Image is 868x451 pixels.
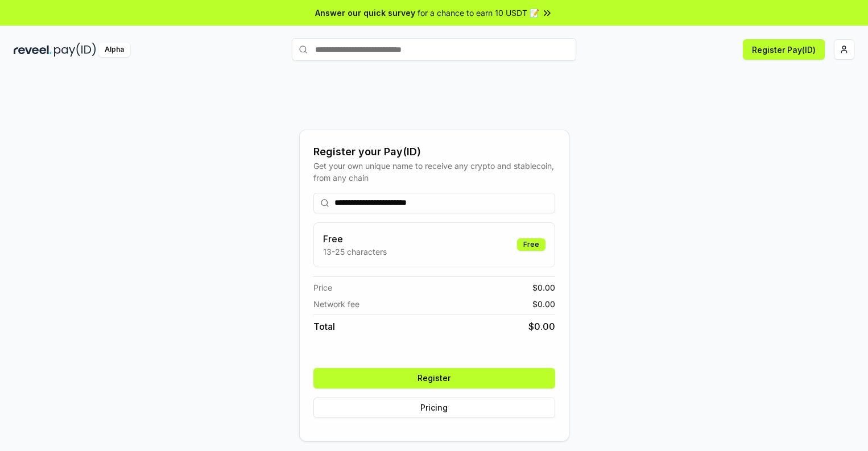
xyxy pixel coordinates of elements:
[54,43,96,57] img: pay_id
[313,368,555,388] button: Register
[532,282,555,293] span: $ 0.00
[517,238,545,251] div: Free
[313,320,335,333] span: Total
[323,232,387,246] h3: Free
[418,7,539,19] span: for a chance to earn 10 USDT 📝
[98,43,130,57] div: Alpha
[323,246,387,258] p: 13-25 characters
[313,144,555,160] div: Register your Pay(ID)
[532,298,555,310] span: $ 0.00
[14,43,52,57] img: reveel_dark
[313,298,359,310] span: Network fee
[315,7,415,19] span: Answer our quick survey
[313,398,555,418] button: Pricing
[313,282,332,293] span: Price
[528,320,555,333] span: $ 0.00
[313,160,555,184] div: Get your own unique name to receive any crypto and stablecoin, from any chain
[743,39,825,60] button: Register Pay(ID)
